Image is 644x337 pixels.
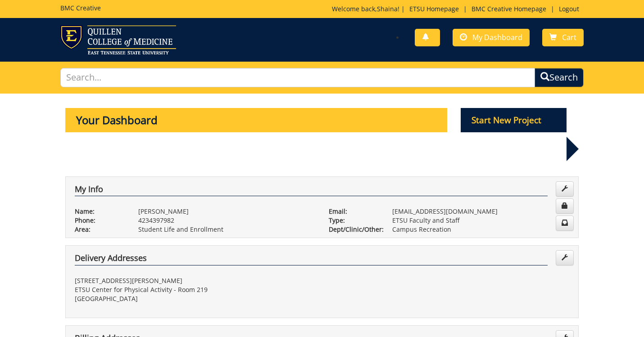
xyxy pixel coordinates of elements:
a: Edit Addresses [556,250,574,265]
p: [EMAIL_ADDRESS][DOMAIN_NAME] [392,207,569,216]
p: Dept/Clinic/Other: [329,225,379,234]
p: Campus Recreation [392,225,569,234]
span: My Dashboard [472,32,522,42]
p: Type: [329,216,379,225]
img: ETSU logo [60,25,176,54]
p: [GEOGRAPHIC_DATA] [75,294,315,303]
p: Area: [75,225,125,234]
a: My Dashboard [453,29,530,46]
p: Student Life and Enrollment [138,225,315,234]
p: [STREET_ADDRESS][PERSON_NAME] [75,276,315,285]
a: ETSU Homepage [405,4,463,13]
p: Email: [329,207,379,216]
a: Start New Project [461,117,567,125]
a: Logout [554,4,584,13]
p: Start New Project [461,108,567,132]
h5: BMC Creative [60,4,101,11]
a: BMC Creative Homepage [467,4,551,13]
p: ETSU Faculty and Staff [392,216,569,225]
h4: My Info [75,185,548,197]
a: Change Password [556,198,574,214]
h4: Delivery Addresses [75,254,548,265]
p: Name: [75,207,125,216]
p: Phone: [75,216,125,225]
p: 4234397982 [138,216,315,225]
a: Change Communication Preferences [556,216,574,231]
a: Shaina [377,4,398,13]
p: [PERSON_NAME] [138,207,315,216]
a: Edit Info [556,181,574,197]
button: Search [535,68,584,87]
span: Cart [562,32,576,42]
p: ETSU Center for Physical Activity - Room 219 [75,285,315,294]
input: Search... [60,68,535,87]
p: Your Dashboard [65,108,447,132]
a: Cart [542,29,584,46]
p: Welcome back, ! | | | [332,4,584,13]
